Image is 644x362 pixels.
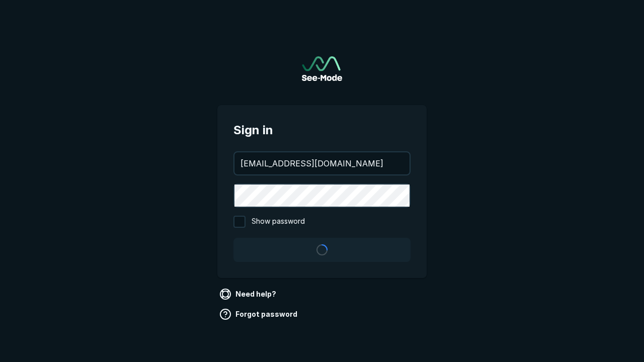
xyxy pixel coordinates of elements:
a: Need help? [217,286,280,302]
span: Sign in [233,121,411,139]
input: your@email.com [234,152,410,174]
img: See-Mode Logo [302,56,342,81]
span: Show password [252,216,305,228]
a: Go to sign in [302,56,342,81]
a: Forgot password [217,306,301,322]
